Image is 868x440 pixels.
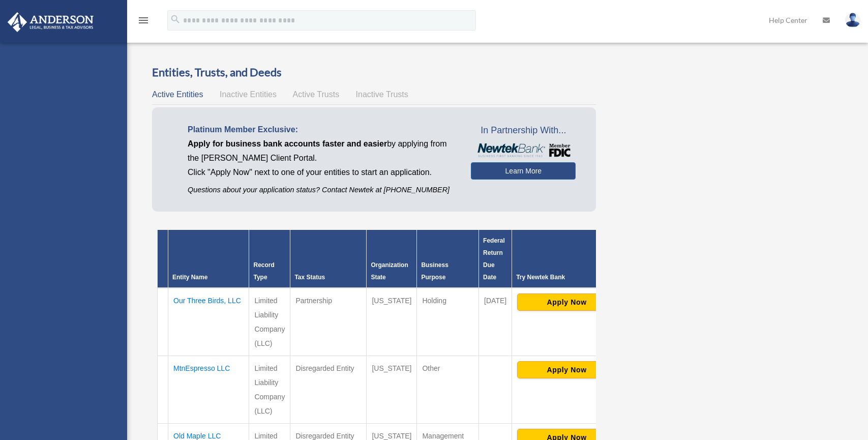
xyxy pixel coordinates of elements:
[479,230,512,288] th: Federal Return Due Date
[168,356,249,423] td: MtnEspresso LLC
[290,230,367,288] th: Tax Status
[367,288,417,356] td: [US_STATE]
[293,90,340,99] span: Active Trusts
[290,356,367,423] td: Disregarded Entity
[188,123,456,137] p: Platinum Member Exclusive:
[516,271,617,283] div: Try Newtek Bank
[249,230,290,288] th: Record Type
[168,288,249,356] td: Our Three Birds, LLC
[152,90,203,99] span: Active Entities
[517,294,616,311] button: Apply Now
[168,230,249,288] th: Entity Name
[152,65,596,80] h3: Entities, Trusts, and Deeds
[249,288,290,356] td: Limited Liability Company (LLC)
[476,143,571,157] img: NewtekBankLogoSM.png
[290,288,367,356] td: Partnership
[188,139,387,148] span: Apply for business bank accounts faster and easier
[220,90,277,99] span: Inactive Entities
[517,361,616,378] button: Apply Now
[249,356,290,423] td: Limited Liability Company (LLC)
[188,137,456,165] p: by applying from the [PERSON_NAME] Client Portal.
[417,356,479,423] td: Other
[188,165,456,180] p: Click "Apply Now" next to one of your entities to start an application.
[367,230,417,288] th: Organization State
[845,13,860,27] img: User Pic
[188,184,456,196] p: Questions about your application status? Contact Newtek at [PHONE_NUMBER]
[417,288,479,356] td: Holding
[5,12,97,32] img: Anderson Advisors Platinum Portal
[471,123,576,139] span: In Partnership With...
[471,162,576,180] a: Learn More
[417,230,479,288] th: Business Purpose
[137,14,149,26] i: menu
[137,18,149,26] a: menu
[367,356,417,423] td: [US_STATE]
[170,14,181,25] i: search
[356,90,408,99] span: Inactive Trusts
[479,288,512,356] td: [DATE]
